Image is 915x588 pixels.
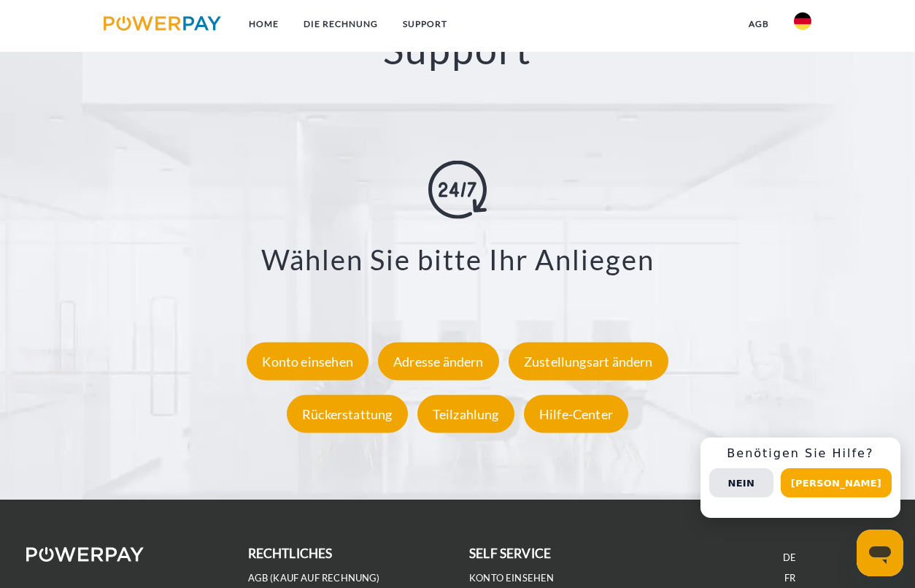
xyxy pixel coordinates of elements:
[374,354,503,370] a: Adresse ändern
[520,406,632,422] a: Hilfe-Center
[505,354,672,370] a: Zustellungsart ändern
[247,343,368,381] div: Konto einsehen
[414,406,518,422] a: Teilzahlung
[524,395,628,433] div: Hilfe-Center
[64,243,852,278] h3: Wählen Sie bitte Ihr Anliegen
[248,572,380,584] a: AGB (Kauf auf Rechnung)
[283,406,412,422] a: Rückerstattung
[291,11,390,37] a: DIE RECHNUNG
[709,468,773,497] button: Nein
[781,468,892,497] button: [PERSON_NAME]
[26,547,144,562] img: logo-powerpay-white.svg
[236,11,291,37] a: Home
[469,546,551,561] b: self service
[469,572,555,584] a: Konto einsehen
[248,546,333,561] b: rechtliches
[378,343,499,381] div: Adresse ändern
[784,572,795,584] a: FR
[709,446,892,461] h3: Benötigen Sie Hilfe?
[700,438,900,518] div: Schnellhilfe
[243,354,372,370] a: Konto einsehen
[287,395,408,433] div: Rückerstattung
[794,12,811,30] img: de
[417,395,514,433] div: Teilzahlung
[428,161,487,219] img: online-shopping.svg
[783,551,796,564] a: DE
[104,16,221,31] img: logo-powerpay.svg
[390,11,460,37] a: SUPPORT
[736,11,781,37] a: agb
[509,343,668,381] div: Zustellungsart ändern
[857,530,903,576] iframe: Schaltfläche zum Öffnen des Messaging-Fensters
